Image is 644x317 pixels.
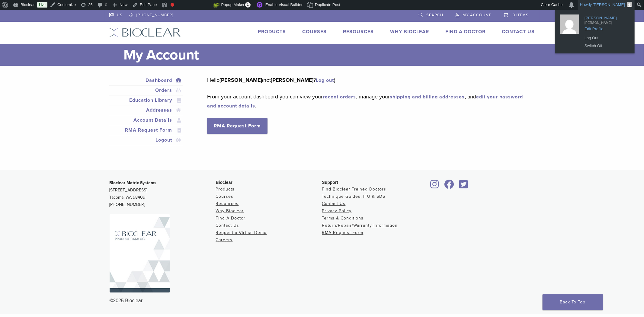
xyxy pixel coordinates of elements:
[216,223,239,228] a: Contact Us
[109,28,181,37] img: Bioclear
[111,97,182,104] a: Education Library
[216,180,232,185] span: Bioclear
[513,13,529,18] span: 3 items
[216,208,244,213] a: Why Bioclear
[110,179,216,208] p: [STREET_ADDRESS] Tacoma, WA 98409 [PHONE_NUMBER]
[585,19,627,24] span: [PERSON_NAME]
[216,216,246,221] a: Find A Doctor
[111,107,182,114] a: Addresses
[503,10,529,19] a: 3 items
[258,29,286,35] a: Products
[323,94,356,100] a: recent orders
[428,183,441,189] a: Bioclear
[207,92,526,110] p: From your account dashboard you can view your , manage your , and .
[37,2,47,8] a: Live
[582,34,630,42] a: Log Out
[109,10,123,19] a: US
[109,75,183,152] nav: Account pages
[585,13,627,19] span: [PERSON_NAME]
[303,29,327,35] a: Courses
[216,230,267,235] a: Request a Virtual Demo
[419,10,444,19] a: Search
[110,297,535,304] div: ©2025 Bioclear
[207,75,526,85] p: Hello (not ? )
[343,29,374,35] a: Resources
[502,29,535,35] a: Contact Us
[111,126,182,134] a: RMA Request Form
[111,117,182,124] a: Account Details
[111,136,182,144] a: Logout
[129,10,174,19] a: [PHONE_NUMBER]
[390,94,465,100] a: shipping and billing addresses
[207,118,268,134] a: RMA Request Form
[442,183,456,189] a: Bioclear
[180,2,213,9] img: Views over 48 hours. Click for more Jetpack Stats.
[322,208,352,213] a: Privacy Policy
[463,13,491,18] span: My Account
[322,187,386,192] a: Find Bioclear Trained Doctors
[543,294,603,310] a: Back To Top
[216,187,235,192] a: Products
[271,77,313,83] strong: [PERSON_NAME]
[216,194,234,199] a: Courses
[110,180,157,185] strong: Bioclear Matrix Systems
[322,216,364,221] a: Terms & Conditions
[322,201,346,206] a: Contact Us
[593,2,625,7] span: [PERSON_NAME]
[245,2,251,8] span: 1
[216,237,233,242] a: Careers
[585,24,627,30] span: Edit Profile
[427,13,444,18] span: Search
[457,183,470,189] a: Bioclear
[124,44,535,66] h1: My Account
[316,77,334,83] a: Log out
[456,10,491,19] a: My Account
[110,214,170,293] img: Bioclear
[555,10,635,53] ul: Howdy, Tanya Copeman
[322,194,386,199] a: Technique Guides, IFU & SDS
[322,180,338,185] span: Support
[111,87,182,94] a: Orders
[171,3,174,7] div: Focus keyphrase not set
[390,29,429,35] a: Why Bioclear
[219,77,262,83] strong: [PERSON_NAME]
[582,42,630,50] a: Switch Off
[446,29,486,35] a: Find A Doctor
[322,230,364,235] a: RMA Request Form
[111,77,182,84] a: Dashboard
[322,223,398,228] a: Return/Repair/Warranty Information
[216,201,239,206] a: Resources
